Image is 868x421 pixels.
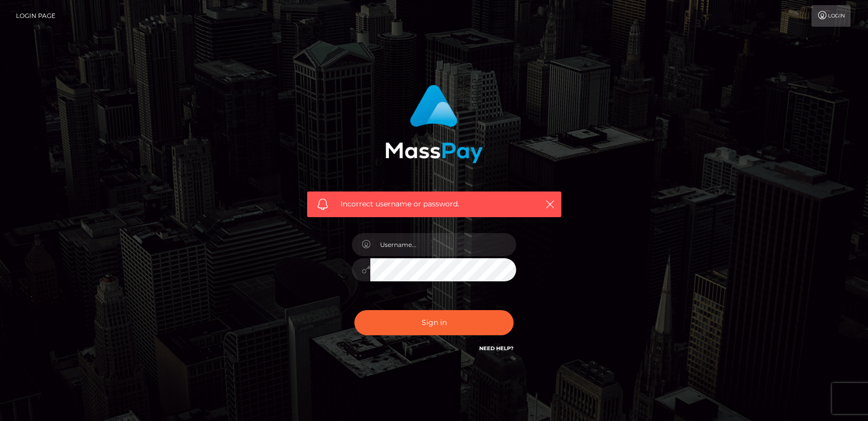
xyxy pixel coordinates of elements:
input: Username... [370,233,516,256]
img: MassPay Login [385,85,483,163]
button: Sign in [354,310,514,335]
a: Login Page [16,5,55,27]
span: Incorrect username or password. [341,199,528,209]
a: Need Help? [479,345,514,352]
